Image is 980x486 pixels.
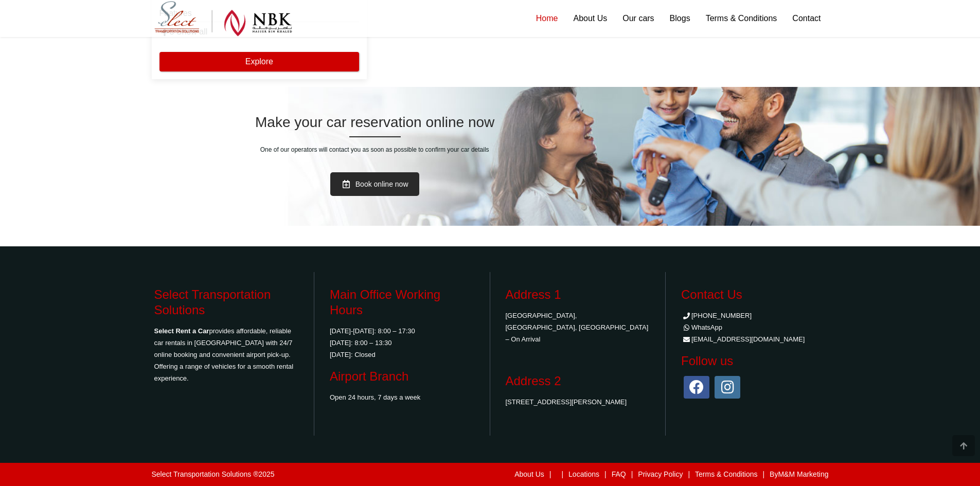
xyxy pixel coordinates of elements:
[604,471,607,478] label: |
[152,114,598,131] h2: Make your car reservation online now
[506,398,627,406] a: [STREET_ADDRESS][PERSON_NAME]
[631,471,633,478] label: |
[258,470,274,478] span: 2025
[681,353,826,369] h3: Follow us
[159,52,360,71] button: Explore
[568,470,599,478] a: Locations
[695,470,757,478] a: Terms & Conditions
[561,471,563,478] label: |
[330,325,474,361] p: [DATE]-[DATE]: 8:00 – 17:30 [DATE]: 8:00 – 13:30 [DATE]: Closed
[681,323,722,331] a: WhatsApp
[154,325,299,384] p: provides affordable, reliable car rentals in [GEOGRAPHIC_DATA] with 24/7 online booking and conve...
[688,471,690,478] label: |
[154,287,299,318] h3: Select Transportation Solutions
[506,287,650,302] h3: Address 1
[681,333,826,345] li: [EMAIL_ADDRESS][DOMAIN_NAME]
[154,327,209,335] strong: Select Rent a Car
[152,145,598,154] h6: One of our operators will contact you as soon as possible to confirm your car details
[612,470,626,478] a: FAQ
[152,471,275,478] div: Select Transportation Solutions ®
[778,470,828,478] a: M&M Marketing
[506,373,650,389] h3: Address 2
[330,287,474,318] h3: Main Office Working Hours
[154,1,292,37] img: Select Rent a Car
[342,468,829,481] div: By
[638,470,683,478] a: Privacy Policy
[762,471,764,478] label: |
[681,287,826,302] h3: Contact Us
[330,391,474,403] p: Open 24 hours, 7 days a week
[549,471,551,478] label: |
[330,172,419,196] a: Book online now
[330,369,474,384] h3: Airport Branch
[952,435,975,456] div: Go to top
[514,470,544,478] a: About Us
[506,312,649,343] a: [GEOGRAPHIC_DATA], [GEOGRAPHIC_DATA], [GEOGRAPHIC_DATA] – On Arrival
[681,312,752,319] a: [PHONE_NUMBER]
